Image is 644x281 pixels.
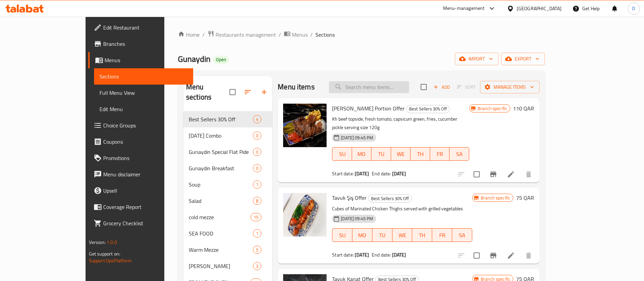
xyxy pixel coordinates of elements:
span: Coupons [103,138,188,146]
a: Support.OpsPlatform [89,256,132,265]
span: Add item [431,82,453,92]
a: Coupons [88,134,193,150]
button: import [455,53,498,65]
span: Menus [105,56,188,64]
button: Add [431,82,453,92]
a: Edit Menu [94,101,193,117]
span: Manage items [485,83,534,91]
span: Coverage Report [103,203,188,211]
div: cold mezze15 [183,209,272,225]
p: Kh beef topside, fresh tomato, capsicum green, fries, cucumber pickle serving size 120g [332,115,469,132]
a: Upsell [88,182,193,199]
img: Döner Portion Offer [283,104,327,147]
span: Select to update [470,167,484,181]
a: Branches [88,36,193,52]
input: search [329,81,409,93]
span: Start date: [332,250,354,259]
div: Best Sellers 30% Off [368,194,412,203]
span: Edit Menu [99,105,188,113]
a: Promotions [88,150,193,166]
span: Add [433,83,451,91]
button: Branch-specific-item [485,166,501,182]
button: WE [392,228,412,242]
a: Menus [88,52,193,68]
div: Salad8 [183,193,272,209]
div: items [253,115,261,123]
span: 1 [253,181,261,188]
div: items [253,164,261,172]
span: TH [415,230,429,240]
span: Restaurants management [216,31,276,39]
span: Best Sellers 30% Off [406,105,449,113]
span: FR [435,230,449,240]
span: Select all sections [225,85,240,99]
span: Menus [292,31,308,39]
span: Open [213,57,229,63]
span: [DATE] 09:45 PM [338,215,376,222]
div: Soup [189,180,253,189]
div: Warm Mezze [189,246,253,254]
h6: 75 QAR [516,193,534,203]
button: delete [520,166,537,182]
span: Branch specific [478,195,513,201]
button: TU [372,228,392,242]
span: Edit Restaurant [103,23,188,32]
button: MO [352,147,372,161]
span: MO [355,149,369,159]
span: Select to update [470,248,484,263]
span: export [507,55,539,63]
span: Sections [315,31,335,39]
span: SA [455,230,470,240]
span: Promotions [103,154,188,162]
button: Branch-specific-item [485,247,501,264]
span: SU [335,149,349,159]
div: [DATE] Combo0 [183,127,272,144]
span: [DATE] 09:45 PM [338,135,376,141]
div: Best Sellers 30% Off [406,105,450,113]
a: Edit menu item [507,251,515,260]
span: Sections [99,72,188,81]
div: DÖNER [189,262,253,270]
a: Sections [94,68,193,85]
div: items [253,229,261,238]
h6: 110 QAR [513,104,534,113]
span: TU [375,230,390,240]
span: 15 [251,214,261,221]
h2: Menu sections [186,82,229,102]
p: Cubes of Marinated Chicken Thighs served with grilled vegetables [332,205,472,213]
button: export [501,53,545,65]
div: SEA FOOD1 [183,225,272,242]
b: [DATE] [392,250,406,259]
a: Coverage Report [88,199,193,215]
div: items [251,213,261,221]
span: MO [355,230,370,240]
div: Soup1 [183,176,272,193]
span: Select section [417,80,431,94]
a: Choice Groups [88,117,193,134]
span: End date: [372,169,391,178]
button: FR [432,228,452,242]
span: FR [433,149,447,159]
li: / [202,31,205,39]
span: Start date: [332,169,354,178]
span: End date: [372,250,391,259]
nav: breadcrumb [178,30,545,39]
div: Gunaydin Special Flat Pide0 [183,144,272,160]
button: FR [430,147,450,161]
div: SEA FOOD [189,229,253,238]
span: Select section first [453,82,480,92]
span: [DATE] Combo [189,131,253,140]
button: delete [520,247,537,264]
a: Grocery Checklist [88,215,193,231]
span: [PERSON_NAME] [189,262,253,270]
button: Manage items [480,81,539,93]
span: Best Sellers 30% Off [368,195,411,203]
span: Gunaydin Special Flat Pide [189,148,253,156]
span: cold mezze [189,213,251,221]
img: Tavuk Şiş Offer [283,193,327,236]
span: Choice Groups [103,121,188,129]
div: Salad [189,197,253,205]
button: TH [410,147,430,161]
